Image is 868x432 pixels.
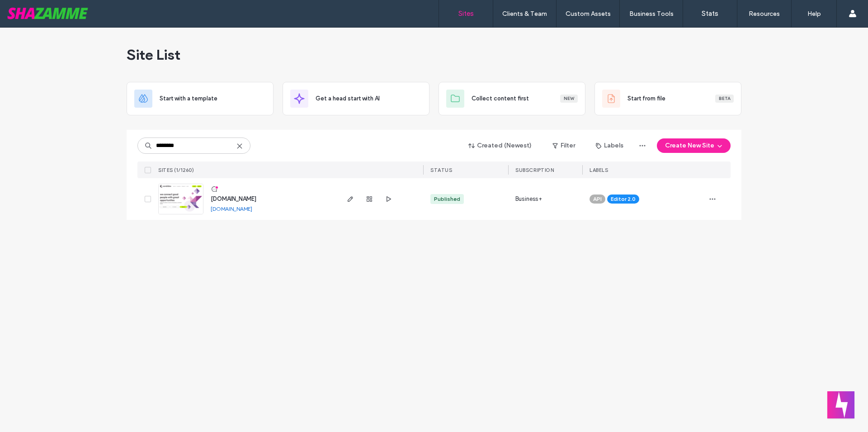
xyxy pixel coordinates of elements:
span: Business+ [515,195,542,204]
button: Labels [588,138,632,153]
button: Create New Site [657,138,731,153]
div: Collect content firstNew [439,82,585,115]
a: [DOMAIN_NAME] [211,205,252,212]
div: Start with a template [127,82,274,115]
a: [DOMAIN_NAME] [211,195,256,202]
label: Stats [702,9,718,18]
label: Custom Assets [566,10,611,18]
span: API [593,195,602,203]
span: Start with a template [160,94,217,103]
span: Site List [127,46,180,64]
button: Filter [543,138,584,153]
div: Beta [715,95,734,103]
span: Collect content first [472,94,529,103]
button: Created (Newest) [461,138,540,153]
span: Editor 2.0 [611,195,636,203]
div: Published [434,195,460,203]
div: Get a head start with AI [283,82,429,115]
label: Help [807,10,821,18]
span: LABELS [590,167,608,173]
span: SITES (1/1260) [158,167,194,173]
span: SUBSCRIPTION [515,167,554,173]
div: New [560,95,578,103]
button: Welcome message [827,391,854,418]
label: Clients & Team [502,10,547,18]
span: Get a head start with AI [316,94,380,103]
span: STATUS [430,167,452,173]
label: Business Tools [629,10,674,18]
label: Sites [458,9,474,18]
label: Resources [749,10,780,18]
div: Start from fileBeta [594,82,741,115]
span: Start from file [627,94,665,103]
